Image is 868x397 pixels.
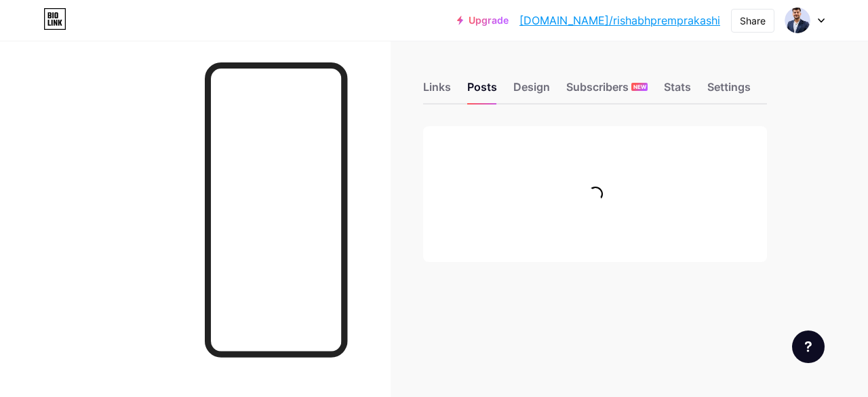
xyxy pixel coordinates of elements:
div: Posts [467,79,497,103]
img: rishabhpremprakashi [785,7,810,33]
a: Upgrade [457,15,509,26]
div: Subscribers [566,79,648,103]
div: Share [740,14,766,28]
a: [DOMAIN_NAME]/rishabhpremprakashi [519,12,720,29]
div: Stats [664,79,691,103]
div: Design [513,79,550,103]
span: NEW [633,83,646,91]
div: Links [423,79,451,103]
div: Settings [707,79,751,103]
